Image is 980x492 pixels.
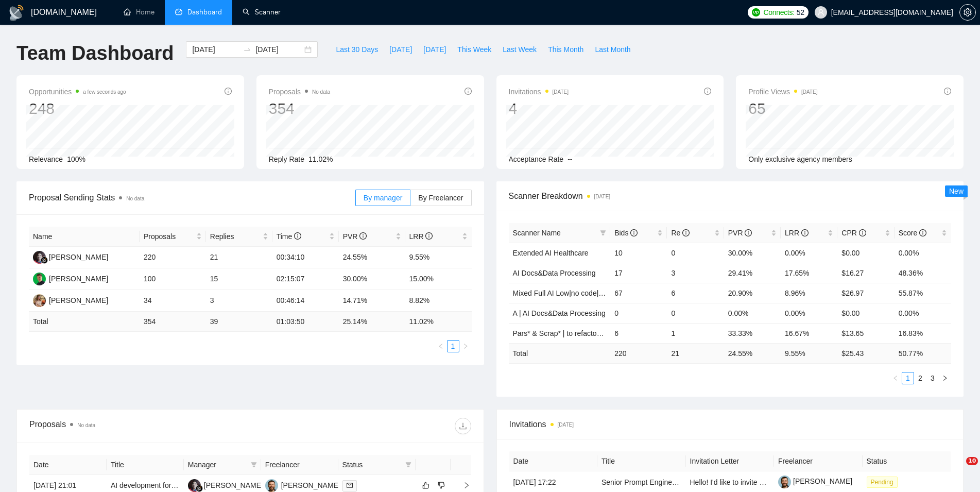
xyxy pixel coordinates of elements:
button: left [435,340,447,352]
span: Acceptance Rate [509,155,564,163]
div: 65 [748,99,817,118]
span: Proposals [144,231,194,242]
td: 0.00% [781,303,837,323]
th: Name [29,227,140,247]
span: info-circle [465,88,472,95]
button: like [420,479,432,491]
td: 0 [667,303,724,323]
li: Next Page [939,372,951,384]
a: 1 [902,372,914,384]
div: [PERSON_NAME] [49,273,108,284]
a: AI Docs&Data Processing [513,269,596,277]
td: 9.55 % [781,343,837,363]
img: upwork-logo.png [752,8,760,16]
span: A | AI Docs&Data Processing [513,309,606,317]
span: left [438,343,444,349]
th: Date [509,451,598,471]
td: 3 [206,290,272,312]
li: Next Page [459,340,472,352]
span: 52 [797,7,804,18]
td: 34 [140,290,206,312]
td: 01:03:50 [272,312,339,332]
a: 3 [927,372,938,384]
a: [PERSON_NAME] [778,477,852,485]
td: $0.00 [837,243,894,263]
td: 21 [206,247,272,268]
td: $0.00 [837,303,894,323]
a: 2 [915,372,926,384]
time: [DATE] [801,89,817,95]
td: 8.82% [405,290,472,312]
span: This Week [457,44,491,55]
span: By manager [364,194,402,202]
span: like [422,481,429,489]
a: Pending [867,478,902,486]
td: 0.00% [724,303,781,323]
li: Previous Page [435,340,447,352]
span: to [243,45,251,54]
button: Last Month [589,41,636,58]
span: PVR [343,232,367,241]
span: filter [249,457,259,472]
a: Senior Prompt Engineer (LLM / AI Specialist – Freelance) [601,478,785,486]
span: download [455,422,471,430]
div: 354 [269,99,330,118]
td: 30.00% [339,268,405,290]
span: 10 [966,457,978,465]
span: Reply Rate [269,155,304,163]
span: Last Month [595,44,630,55]
span: filter [251,462,257,468]
span: New [949,187,964,195]
td: 0.00% [895,303,951,323]
td: 24.55 % [724,343,781,363]
span: left [892,375,899,381]
span: filter [403,457,414,472]
span: PVR [728,229,752,237]
td: 3 [667,263,724,283]
a: Mixed Full AI Low|no code|automations [513,289,638,297]
span: Status [342,459,401,470]
span: This Month [548,44,583,55]
div: 4 [509,99,569,118]
span: No data [312,89,330,95]
td: $ 25.43 [837,343,894,363]
th: Replies [206,227,272,247]
span: info-circle [425,232,433,240]
th: Manager [184,455,261,475]
th: Freelancer [261,455,338,475]
li: Previous Page [889,372,902,384]
td: 20.90% [724,283,781,303]
span: filter [405,462,411,468]
div: [PERSON_NAME] [281,480,340,491]
th: Freelancer [774,451,863,471]
span: No data [77,422,95,428]
td: 00:46:14 [272,290,339,312]
div: Proposals [29,418,250,434]
td: 02:15:07 [272,268,339,290]
li: 3 [926,372,939,384]
time: [DATE] [558,422,574,428]
a: homeHome [124,8,154,16]
span: LRR [785,229,809,237]
a: setting [959,8,976,16]
button: left [889,372,902,384]
td: 39 [206,312,272,332]
span: Opportunities [29,86,126,98]
input: End date [255,44,302,55]
div: [PERSON_NAME] [204,480,263,491]
button: This Month [542,41,589,58]
img: gigradar-bm.png [196,485,203,492]
span: Manager [188,459,247,470]
div: 248 [29,99,126,118]
span: Connects: [763,7,794,18]
span: info-circle [859,229,866,236]
span: info-circle [294,232,301,240]
th: Status [863,451,951,471]
li: 1 [902,372,914,384]
span: Replies [210,231,261,242]
span: Time [277,232,301,241]
a: Pars* & Scrap* | to refactoring [513,329,609,337]
span: right [462,343,469,349]
span: Score [899,229,926,237]
li: 1 [447,340,459,352]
